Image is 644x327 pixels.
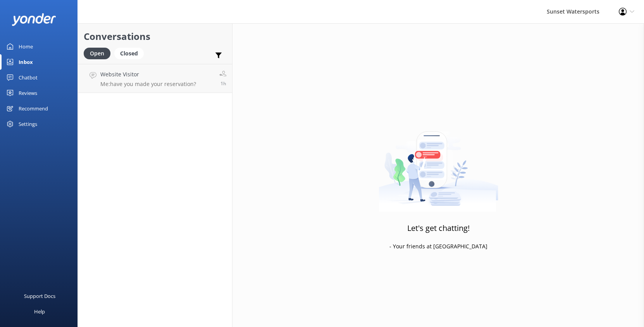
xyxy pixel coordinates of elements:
p: Me: have you made your reservation? [100,81,196,88]
div: Recommend [19,101,48,116]
div: Home [19,39,33,54]
img: yonder-white-logo.png [12,13,56,26]
a: Closed [114,49,148,57]
div: Settings [19,116,37,132]
div: Closed [114,48,144,59]
h2: Conversations [84,29,226,44]
p: - Your friends at [GEOGRAPHIC_DATA] [389,242,487,251]
div: Help [34,304,45,319]
div: Inbox [19,54,33,70]
div: Support Docs [24,288,55,304]
div: Reviews [19,85,37,101]
h4: Website Visitor [100,70,196,79]
div: Open [84,48,110,59]
a: Website VisitorMe:have you made your reservation?1h [78,64,232,93]
div: Chatbot [19,70,38,85]
h3: Let's get chatting! [407,222,470,234]
span: Oct 02 2025 11:45am (UTC -05:00) America/Cancun [220,80,226,87]
a: Open [84,49,114,57]
img: artwork of a man stealing a conversation from at giant smartphone [379,115,498,212]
